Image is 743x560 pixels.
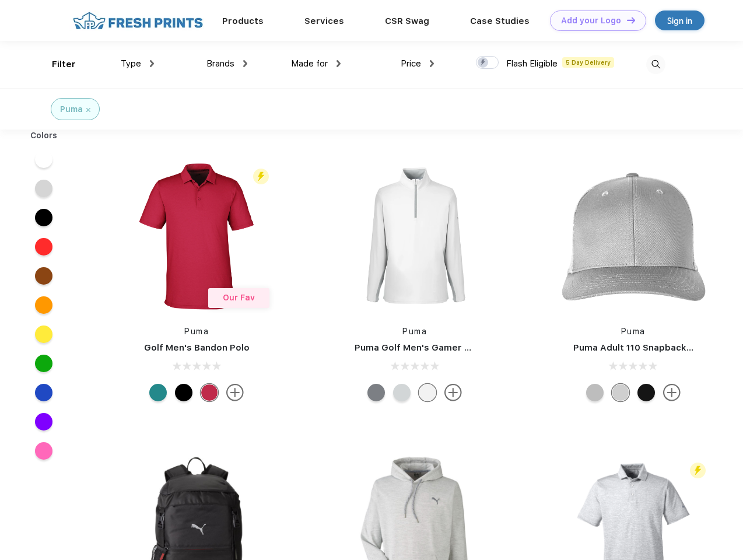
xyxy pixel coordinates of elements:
img: filter_cancel.svg [86,108,90,112]
span: Made for [291,58,328,69]
div: Pma Blk with Pma Blk [637,384,655,401]
a: Services [304,16,344,26]
img: dropdown.png [243,60,247,67]
img: flash_active_toggle.svg [690,463,706,478]
img: fo%20logo%202.webp [69,10,206,31]
img: more.svg [444,384,462,401]
a: Golf Men's Bandon Polo [144,342,250,353]
span: Type [121,58,141,69]
span: 5 Day Delivery [562,57,614,68]
img: more.svg [226,384,244,401]
div: Bright White [419,384,436,401]
a: Puma [621,327,646,336]
div: Colors [22,129,66,142]
div: Green Lagoon [149,384,167,401]
img: dropdown.png [337,60,341,67]
a: Puma [184,327,209,336]
img: func=resize&h=266 [556,159,711,314]
div: Ski Patrol [201,384,218,401]
div: Puma [60,103,83,116]
div: High Rise [393,384,411,401]
img: desktop_search.svg [646,55,665,74]
img: flash_active_toggle.svg [253,169,269,184]
a: Puma [402,327,427,336]
div: Add your Logo [561,16,621,26]
div: Quiet Shade [367,384,385,401]
div: Quarry Brt Whit [612,384,629,401]
a: Puma Golf Men's Gamer Golf Quarter-Zip [355,342,539,353]
div: Sign in [667,14,692,27]
img: func=resize&h=266 [337,159,492,314]
span: Brands [206,58,234,69]
div: Puma Black [175,384,192,401]
a: Products [222,16,264,26]
img: func=resize&h=266 [119,159,274,314]
img: DT [627,17,635,23]
div: Quarry with Brt Whit [586,384,604,401]
span: Flash Eligible [506,58,558,69]
img: more.svg [663,384,681,401]
a: Sign in [655,10,705,30]
span: Our Fav [223,293,255,302]
div: Filter [52,58,76,71]
img: dropdown.png [430,60,434,67]
span: Price [401,58,421,69]
img: dropdown.png [150,60,154,67]
a: CSR Swag [385,16,429,26]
